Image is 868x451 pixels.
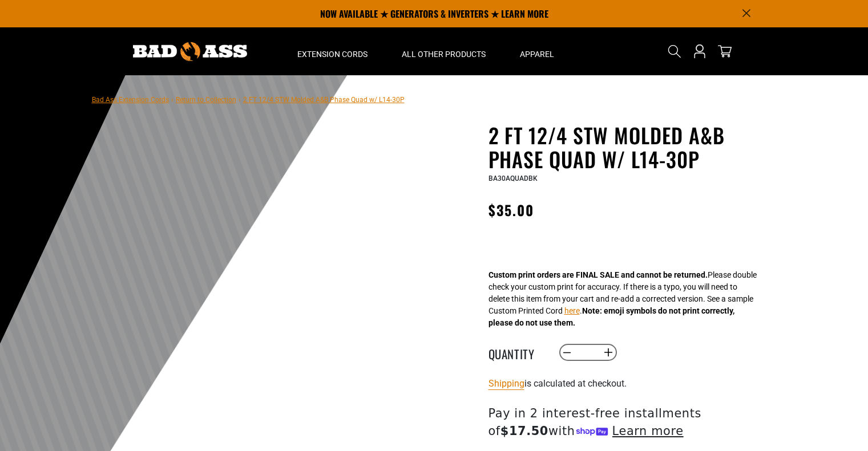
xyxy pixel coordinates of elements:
[488,345,546,360] label: Quantity
[92,92,405,106] nav: breadcrumbs
[243,96,405,104] span: 2 FT 12/4 STW Molded A&B Phase Quad w/ L14-30P
[488,174,538,182] span: BA30AQUADBK
[488,306,734,327] strong: Note: emoji symbols do not print correctly, please do not use them.
[488,376,768,391] div: is calculated at checkout.
[488,200,534,220] span: $35.00
[488,123,768,171] h1: 2 FT 12/4 STW Molded A&B Phase Quad w/ L14-30P
[665,42,684,60] summary: Search
[176,96,236,104] a: Return to Collection
[488,269,757,329] div: Please double check your custom print for accuracy. If there is a typo, you will need to delete t...
[280,27,385,75] summary: Extension Cords
[520,49,554,59] span: Apparel
[297,49,368,59] span: Extension Cords
[92,96,169,104] a: Bad Ass Extension Cords
[488,378,524,389] a: Shipping
[133,42,247,61] img: Bad Ass Extension Cords
[239,96,241,104] span: ›
[385,27,503,75] summary: All Other Products
[503,27,571,75] summary: Apparel
[171,96,173,104] span: ›
[488,270,708,279] strong: Custom print orders are FINAL SALE and cannot be returned.
[564,305,580,317] button: here
[402,49,486,59] span: All Other Products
